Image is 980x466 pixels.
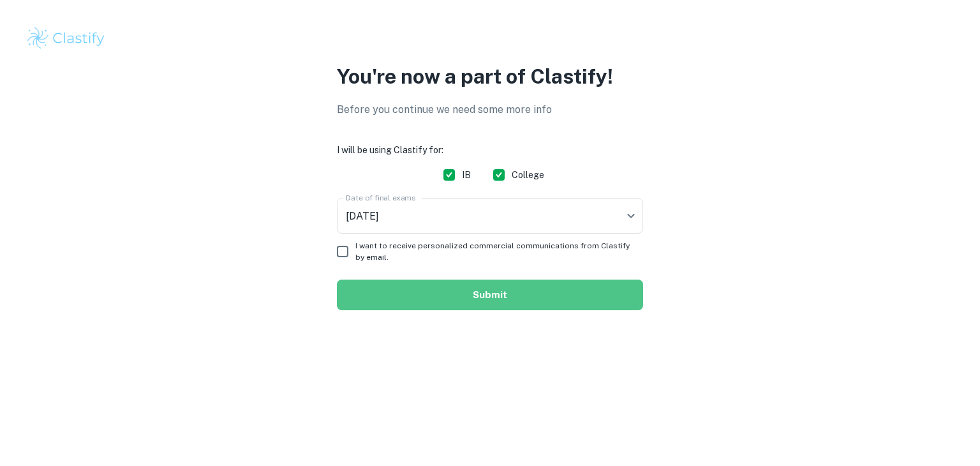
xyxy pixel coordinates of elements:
span: College [512,168,544,182]
a: Clastify logo [26,26,954,51]
span: I want to receive personalized commercial communications from Clastify by email. [355,240,633,263]
button: Submit [337,280,643,310]
p: Before you continue we need some more info [337,102,643,117]
label: Date of final exams [346,192,415,203]
h6: I will be using Clastify for: [337,143,643,157]
p: You're now a part of Clastify! [337,61,643,92]
img: Clastify logo [26,26,107,51]
div: [DATE] [337,198,643,234]
span: IB [462,168,471,182]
